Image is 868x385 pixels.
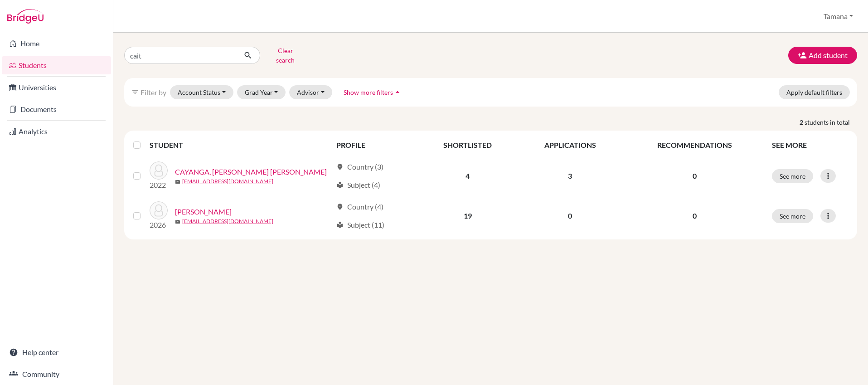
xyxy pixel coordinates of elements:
span: mail [175,219,180,224]
a: Students [2,56,111,74]
button: Add student [788,47,857,64]
div: Country (3) [336,161,383,172]
div: Subject (11) [336,219,384,230]
input: Find student by name... [124,47,237,64]
th: SHORTLISTED [418,134,518,156]
i: arrow_drop_up [393,88,402,97]
a: Help center [2,343,111,361]
td: 0 [518,196,623,236]
button: Account Status [170,85,233,99]
td: 4 [418,156,518,196]
span: location_on [336,203,344,210]
th: SEE MORE [766,134,853,156]
a: Universities [2,78,111,97]
th: RECOMMENDATIONS [623,134,766,156]
th: STUDENT [150,134,331,156]
button: Advisor [289,85,332,99]
a: Analytics [2,122,111,141]
div: Country (4) [336,201,383,212]
td: 19 [418,196,518,236]
span: Filter by [141,88,166,97]
p: 2022 [150,180,168,190]
p: 0 [628,210,761,221]
i: filter_list [131,88,139,96]
a: Home [2,34,111,53]
img: Bridge-U [7,9,44,24]
a: CAYANGA, [PERSON_NAME] [PERSON_NAME] [175,166,327,177]
button: Grad Year [237,85,286,99]
strong: 2 [800,117,805,127]
button: See more [772,169,813,183]
div: Subject (4) [336,180,380,190]
a: [EMAIL_ADDRESS][DOMAIN_NAME] [182,177,273,185]
span: local_library [336,221,344,229]
th: APPLICATIONS [518,134,623,156]
span: local_library [336,181,344,189]
button: Clear search [260,44,310,67]
a: [EMAIL_ADDRESS][DOMAIN_NAME] [182,217,273,225]
button: Tamana [820,8,857,25]
a: Documents [2,100,111,118]
img: STEWART, Caitlin [150,201,168,219]
span: students in total [805,117,857,127]
td: 3 [518,156,623,196]
a: [PERSON_NAME] [175,206,232,217]
button: Show more filtersarrow_drop_up [336,85,410,99]
img: CAYANGA, Erin Caitlin Puzon [150,161,168,180]
a: Community [2,365,111,383]
button: See more [772,209,813,223]
button: Apply default filters [779,85,850,99]
span: location_on [336,163,344,171]
p: 0 [628,171,761,181]
th: PROFILE [331,134,418,156]
span: Show more filters [344,88,393,96]
p: 2026 [150,219,168,230]
span: mail [175,179,180,185]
